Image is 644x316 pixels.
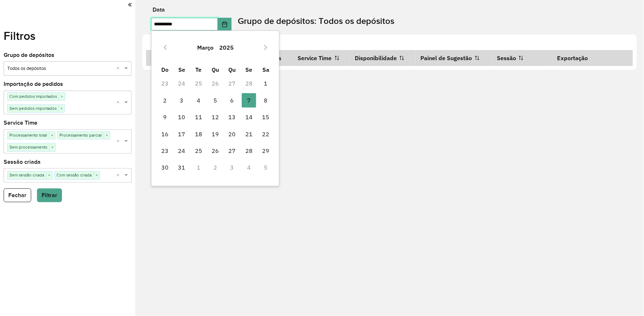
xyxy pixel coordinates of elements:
[225,93,240,108] span: 6
[190,92,207,109] td: 4
[216,39,237,56] button: Choose Year
[190,109,207,125] td: 11
[157,142,173,159] td: 23
[218,18,232,30] button: Choose Date
[146,50,227,66] th: Depósitos
[190,125,207,142] td: 18
[59,93,65,100] span: ×
[190,142,207,159] td: 25
[208,144,223,158] span: 26
[8,171,46,179] span: Sem sessão criada
[242,127,256,141] span: 21
[158,127,172,141] span: 16
[241,75,257,92] td: 28
[37,188,62,202] button: Filtrar
[157,75,173,92] td: 23
[175,144,189,158] span: 24
[157,109,173,125] td: 9
[4,188,31,202] button: Fechar
[157,125,173,142] td: 16
[178,66,185,73] span: Se
[158,110,172,124] span: 9
[224,142,241,159] td: 27
[173,125,190,142] td: 17
[175,160,189,175] span: 31
[158,144,172,158] span: 23
[208,110,223,124] span: 12
[191,110,206,124] span: 11
[350,50,416,66] th: Disponibilidade
[238,14,395,28] label: Grupo de depósitos: Todos os depósitos
[416,50,492,66] th: Painel de Sugestão
[262,66,269,73] span: Sa
[173,109,190,125] td: 10
[225,127,240,141] span: 20
[293,50,350,66] th: Service Time
[208,127,223,141] span: 19
[242,93,256,108] span: 7
[258,144,273,158] span: 29
[4,27,36,45] label: Filtros
[225,110,240,124] span: 13
[241,109,257,125] td: 14
[492,50,552,66] th: Sessão
[208,93,223,108] span: 5
[224,109,241,125] td: 13
[151,30,279,186] div: Choose Date
[116,99,122,107] span: Clear all
[49,144,55,151] span: ×
[241,125,257,142] td: 21
[159,42,171,53] button: Previous Month
[175,127,189,141] span: 17
[207,75,224,92] td: 26
[8,132,49,139] span: Processamento total
[173,159,190,176] td: 31
[55,171,94,179] span: Com sessão criada
[258,127,273,141] span: 22
[241,159,257,176] td: 4
[94,172,100,179] span: ×
[241,92,257,109] td: 7
[207,109,224,125] td: 12
[260,42,271,53] button: Next Month
[49,132,55,139] span: ×
[258,93,273,108] span: 8
[194,39,216,56] button: Choose Month
[8,144,49,151] span: Sem processamento
[116,172,122,179] span: Clear all
[258,76,273,91] span: 1
[257,92,274,109] td: 8
[224,92,241,109] td: 6
[116,65,122,72] span: Clear all
[175,93,189,108] span: 3
[257,125,274,142] td: 22
[242,144,256,158] span: 28
[190,159,207,176] td: 1
[257,142,274,159] td: 29
[173,75,190,92] td: 24
[173,142,190,159] td: 24
[46,172,52,179] span: ×
[4,118,37,127] label: Service Time
[224,75,241,92] td: 27
[207,142,224,159] td: 26
[4,158,41,166] label: Sessão criada
[242,110,256,124] span: 14
[257,159,274,176] td: 5
[191,144,206,158] span: 25
[4,80,63,88] label: Importação de pedidos
[4,51,54,59] label: Grupo de depósitos
[116,138,122,145] span: Clear all
[207,92,224,109] td: 5
[8,93,59,100] span: Com pedidos importados
[229,66,236,73] span: Qu
[195,66,201,73] span: Te
[257,109,274,125] td: 15
[191,127,206,141] span: 18
[158,93,172,108] span: 2
[58,132,104,139] span: Processamento parcial
[241,142,257,159] td: 28
[173,92,190,109] td: 3
[246,66,253,73] span: Se
[224,159,241,176] td: 3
